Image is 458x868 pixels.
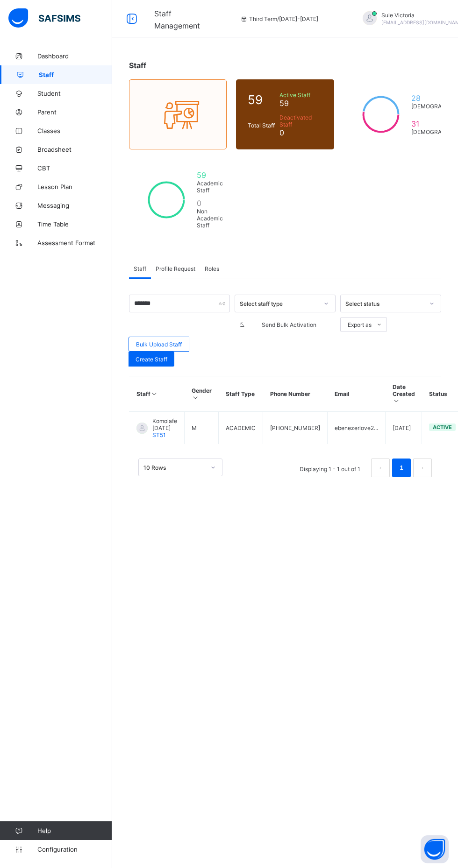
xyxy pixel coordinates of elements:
[263,412,328,445] td: [PHONE_NUMBER]
[328,376,386,412] th: Email
[279,92,322,99] span: Active Staff
[279,99,322,108] span: 59
[413,459,432,477] li: 下一页
[8,8,80,28] img: safsims
[386,412,422,445] td: [DATE]
[134,265,146,272] span: Staff
[219,412,263,445] td: ACADEMIC
[205,265,219,272] span: Roles
[248,92,275,107] span: 59
[37,183,112,191] span: Lesson Plan
[185,376,219,412] th: Gender
[37,202,112,209] span: Messaging
[129,376,185,412] th: Staff
[37,146,112,153] span: Broadsheet
[250,321,329,328] span: Send Bulk Activation
[371,459,390,477] li: 上一页
[37,846,112,853] span: Configuration
[37,52,112,60] span: Dashboard
[371,459,390,477] button: prev page
[129,61,146,70] span: Staff
[37,239,112,247] span: Assessment Format
[37,108,112,116] span: Parent
[279,114,322,128] span: Deactivated Staff
[37,220,112,228] span: Time Table
[397,462,406,474] a: 1
[152,417,177,431] span: Komolafe [DATE]
[143,464,205,471] div: 10 Rows
[240,15,318,22] span: session/term information
[219,376,263,412] th: Staff Type
[185,412,219,445] td: M
[293,459,367,477] li: Displaying 1 - 1 out of 1
[37,90,112,97] span: Student
[413,459,432,477] button: next page
[421,835,449,863] button: Open asap
[348,321,372,328] span: Export as
[393,397,401,404] i: Sort in Ascending Order
[150,390,158,397] i: Sort in Ascending Order
[345,300,424,307] div: Select status
[37,164,112,172] span: CBT
[245,120,277,131] div: Total Staff
[136,341,182,348] span: Bulk Upload Staff
[197,208,223,229] span: Non Academic Staff
[192,394,200,401] i: Sort in Ascending Order
[197,198,223,208] span: 0
[386,376,422,412] th: Date Created
[136,356,167,363] span: Create Staff
[240,300,318,307] div: Select staff type
[37,827,112,834] span: Help
[37,127,112,134] span: Classes
[154,9,200,30] span: Staff Management
[433,424,452,430] span: active
[328,412,386,445] td: ebenezerlove2...
[263,376,328,412] th: Phone Number
[197,170,223,180] span: 59
[156,265,195,272] span: Profile Request
[392,459,411,477] li: 1
[152,431,166,438] span: ST51
[39,71,112,78] span: Staff
[279,128,322,137] span: 0
[197,180,223,194] span: Academic Staff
